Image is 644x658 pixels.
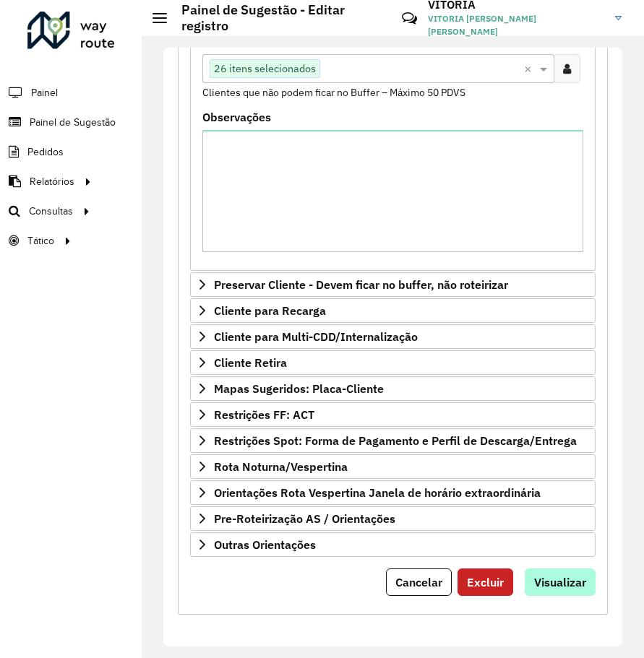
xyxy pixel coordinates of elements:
label: Observações [202,108,271,126]
span: 26 itens selecionados [210,60,319,77]
a: Preservar Cliente - Devem ficar no buffer, não roteirizar [190,272,596,297]
span: Pre-Roteirização AS / Orientações [214,513,395,524]
a: Rota Noturna/Vespertina [190,454,596,479]
span: Mapas Sugeridos: Placa-Cliente [214,383,384,394]
span: Clear all [524,60,536,77]
span: Tático [27,233,54,248]
button: Excluir [458,568,513,596]
small: Clientes que não podem ficar no Buffer – Máximo 50 PDVS [202,86,465,99]
button: Cancelar [386,568,452,596]
a: Orientações Rota Vespertina Janela de horário extraordinária [190,480,596,505]
a: Mapas Sugeridos: Placa-Cliente [190,376,596,401]
span: Restrições FF: ACT [214,409,314,420]
span: Visualizar [534,575,586,589]
span: Painel [31,85,58,100]
a: Cliente Retira [190,350,596,375]
span: Cliente Retira [214,357,287,368]
a: Restrições Spot: Forma de Pagamento e Perfil de Descarga/Entrega [190,428,596,453]
span: Cliente para Multi-CDD/Internalização [214,331,418,342]
span: Relatórios [30,174,74,189]
span: Outras Orientações [214,539,316,550]
span: Painel de Sugestão [30,115,116,130]
a: Cliente para Recarga [190,298,596,323]
div: Priorizar Cliente - Não podem ficar no buffer [190,30,596,271]
a: Pre-Roteirização AS / Orientações [190,506,596,531]
span: VITORIA [PERSON_NAME] [PERSON_NAME] [428,12,604,38]
span: Cancelar [395,575,442,589]
span: Orientações Rota Vespertina Janela de horário extraordinária [214,487,541,498]
span: Pedidos [27,144,64,160]
span: Rota Noturna/Vespertina [214,461,348,472]
a: Outras Orientações [190,532,596,557]
span: Excluir [467,575,504,589]
span: Consultas [29,204,73,219]
a: Restrições FF: ACT [190,402,596,427]
a: Contato Rápido [394,3,425,34]
span: Preservar Cliente - Devem ficar no buffer, não roteirizar [214,279,508,290]
span: Restrições Spot: Forma de Pagamento e Perfil de Descarga/Entrega [214,435,577,446]
button: Visualizar [525,568,596,596]
a: Cliente para Multi-CDD/Internalização [190,324,596,349]
h2: Painel de Sugestão - Editar registro [167,2,390,33]
span: Cliente para Recarga [214,305,326,316]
